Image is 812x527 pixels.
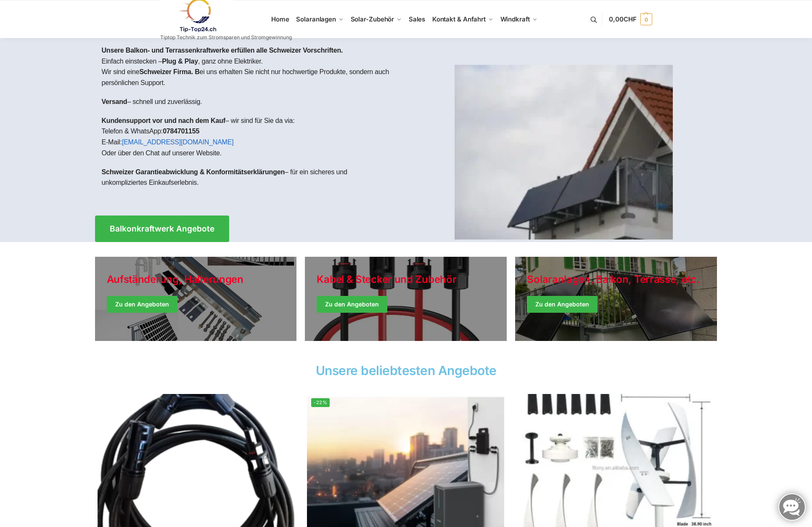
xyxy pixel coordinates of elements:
[102,98,127,105] strong: Versand
[163,128,199,135] strong: 0784701155
[515,257,717,341] a: Winter Jackets
[497,0,541,38] a: Windkraft
[95,216,229,242] a: Balkonkraftwerk Angebote
[405,0,428,38] a: Sales
[347,0,405,38] a: Solar-Zubehör
[162,58,198,65] strong: Plug & Play
[95,364,717,377] h2: Unsere beliebtesten Angebote
[160,35,292,40] p: Tiptop Technik zum Stromsparen und Stromgewinnung
[409,15,426,23] span: Sales
[305,257,507,341] a: Holiday Style
[110,225,214,233] span: Balkonkraftwerk Angebote
[102,117,225,124] strong: Kundensupport vor und nach dem Kauf
[609,7,652,32] a: 0,00CHF 0
[102,67,399,88] p: Wir sind eine ei uns erhalten Sie nicht nur hochwertige Produkte, sondern auch persönlichen Support.
[351,15,394,23] span: Solar-Zubehör
[95,257,297,341] a: Holiday Style
[102,168,285,176] strong: Schweizer Garantieabwicklung & Konformitätserklärungen
[455,65,673,240] img: Home 1
[609,15,636,23] span: 0,00
[640,13,652,25] span: 0
[102,96,399,107] p: – schnell und zuverlässig.
[139,68,199,75] strong: Schweizer Firma. B
[296,15,336,23] span: Solaranlagen
[102,115,399,158] p: – wir sind für Sie da via: Telefon & WhatsApp: E-Mail: Oder über den Chat auf unserer Website.
[293,0,347,38] a: Solaranlagen
[122,138,234,146] a: [EMAIL_ADDRESS][DOMAIN_NAME]
[624,15,637,23] span: CHF
[95,38,406,203] div: Einfach einstecken – , ganz ohne Elektriker.
[428,0,497,38] a: Kontakt & Anfahrt
[500,15,530,23] span: Windkraft
[432,15,486,23] span: Kontakt & Anfahrt
[102,167,399,188] p: – für ein sicheres und unkompliziertes Einkaufserlebnis.
[102,47,343,54] strong: Unsere Balkon- und Terrassenkraftwerke erfüllen alle Schweizer Vorschriften.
